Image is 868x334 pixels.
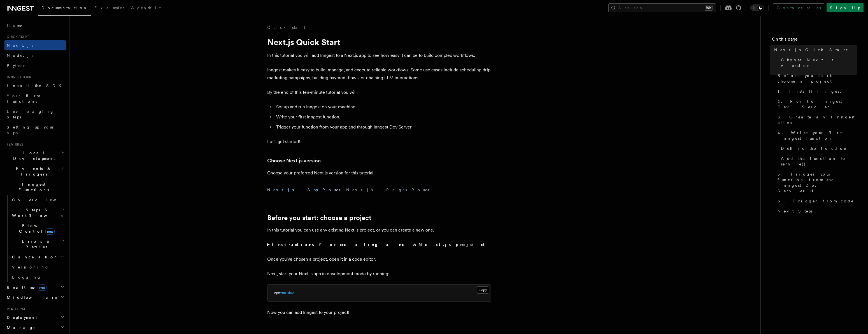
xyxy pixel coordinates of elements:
a: 4. Write your first Inngest function [775,128,857,143]
span: Inngest Functions [4,181,60,193]
a: Choose Next.js version [779,55,857,71]
p: Once you've chosen a project, open it in a code editor. [267,255,491,263]
p: By the end of this ten-minute tutorial you will: [267,88,491,96]
a: Next Steps [775,206,857,216]
p: In this tutorial you can use any existing Next.js project, or you can create a new one. [267,226,491,234]
span: Local Development [4,150,61,161]
a: 1. Install Inngest [775,86,857,96]
span: Next Steps [778,208,813,214]
span: Cancellation [10,254,58,260]
span: Python [7,63,27,68]
span: Middleware [4,295,58,300]
a: Next.js Quick Start [772,45,857,55]
span: Next.js [7,43,33,48]
a: Contact sales [773,3,824,12]
button: Next.js - Pages Router [346,184,431,196]
span: Examples [94,6,124,10]
span: Inngest tour [4,75,31,80]
p: Now you can add Inngest to your project! [267,309,491,316]
span: Home [7,22,22,28]
span: Leveraging Steps [7,109,54,119]
span: new [38,284,47,291]
li: Trigger your function from your app and through Inngest Dev Server. [274,123,491,131]
span: Documentation [41,6,88,10]
span: 6. Trigger from code [778,198,854,204]
span: Install the SDK [7,83,65,88]
summary: Instructions for creating a new Next.js project [267,241,491,249]
a: Examples [91,2,128,15]
a: AgentKit [128,2,164,15]
span: dev [288,291,294,295]
span: Flow Control [10,223,62,234]
span: Errors & Retries [10,239,61,250]
a: Python [4,60,66,71]
span: npm [274,291,280,295]
a: 2. Run the Inngest Dev Server [775,96,857,112]
a: 6. Trigger from code [775,196,857,206]
span: run [280,291,286,295]
span: 2. Run the Inngest Dev Server [778,99,857,110]
span: Manage [4,325,36,330]
button: Cancellation [10,252,66,262]
span: Define the function [781,146,848,151]
span: Overview [12,198,70,202]
button: Next.js - App Router [267,184,342,196]
span: 4. Write your first Inngest function [778,130,857,141]
span: new [45,228,55,235]
a: Documentation [38,2,91,16]
a: Your first Functions [4,91,66,106]
button: Manage [4,323,66,333]
span: Next.js Quick Start [774,47,848,53]
div: Inngest Functions [4,195,66,282]
h1: Next.js Quick Start [267,37,491,47]
span: Add the function to serve() [781,156,857,167]
kbd: ⌘K [705,5,713,11]
span: Choose Next.js version [781,57,857,68]
a: 3. Create an Inngest client [775,112,857,128]
a: Add the function to serve() [779,153,857,169]
a: Choose Next.js version [267,157,321,165]
span: Node.js [7,53,33,58]
a: Before you start: choose a project [775,71,857,86]
strong: Instructions for creating a new Next.js project [272,242,487,247]
span: 1. Install Inngest [778,88,841,94]
span: Realtime [4,284,47,290]
p: Let's get started! [267,138,491,146]
a: Node.js [4,50,66,60]
a: 5. Trigger your function from the Inngest Dev Server UI [775,169,857,196]
button: Toggle dark mode [750,4,764,11]
button: Errors & Retries [10,236,66,252]
span: Steps & Workflows [10,207,62,218]
button: Events & Triggers [4,164,66,179]
p: In this tutorial you will add Inngest to a Next.js app to see how easy it can be to build complex... [267,52,491,59]
button: Steps & Workflows [10,205,66,221]
button: Copy [476,286,489,294]
h4: On this page [772,36,857,45]
span: Before you start: choose a project [778,73,857,84]
p: Inngest makes it easy to build, manage, and execute reliable workflows. Some use cases include sc... [267,66,491,82]
button: Middleware [4,292,66,302]
button: Local Development [4,148,66,164]
a: Versioning [10,262,66,272]
span: Setting up your app [7,125,55,135]
button: Deployment [4,312,66,323]
span: Versioning [12,265,49,269]
button: Flow Controlnew [10,221,66,236]
a: Sign Up [827,3,864,12]
span: AgentKit [131,6,161,10]
a: Logging [10,272,66,282]
a: Define the function [779,143,857,153]
p: Choose your preferred Next.js version for this tutorial: [267,169,491,177]
button: Realtimenew [4,282,66,292]
a: Before you start: choose a project [267,214,371,222]
span: Logging [12,275,41,279]
li: Write your first Inngest function. [274,113,491,121]
button: Search...⌘K [608,3,716,12]
span: 3. Create an Inngest client [778,114,857,125]
a: Overview [10,195,66,205]
span: Events & Triggers [4,166,61,177]
span: Your first Functions [7,94,40,104]
button: Inngest Functions [4,179,66,195]
a: Leveraging Steps [4,106,66,122]
a: Quick start [267,25,305,30]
